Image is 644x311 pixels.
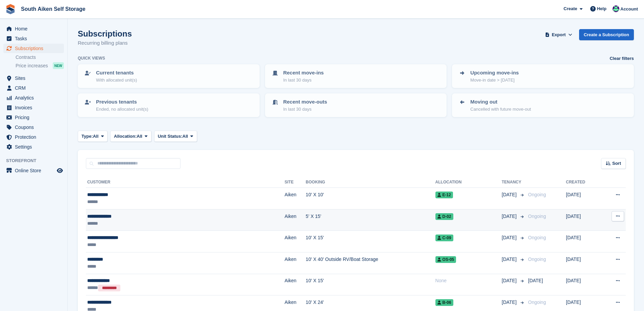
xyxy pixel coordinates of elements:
[78,29,132,38] h1: Subscriptions
[564,5,577,12] span: Create
[3,73,64,83] a: menu
[3,132,64,142] a: menu
[502,213,518,220] span: [DATE]
[566,177,600,188] th: Created
[435,235,453,241] span: C-09
[502,277,518,284] span: [DATE]
[110,131,151,142] button: Allocation: All
[137,133,142,140] span: All
[16,54,64,61] a: Contracts
[566,274,600,295] td: [DATE]
[470,77,519,84] p: Move-in date > [DATE]
[435,299,453,306] span: B-06
[183,133,188,140] span: All
[435,213,453,220] span: D-02
[566,252,600,274] td: [DATE]
[53,62,64,69] div: NEW
[266,94,446,116] a: Recent move-outs In last 30 days
[3,142,64,152] a: menu
[306,177,435,188] th: Booking
[3,34,64,43] a: menu
[306,231,435,252] td: 10' X 15'
[154,131,197,142] button: Unit Status: All
[470,98,531,106] p: Moving out
[579,29,634,40] a: Create a Subscription
[435,256,456,263] span: OS-05
[552,31,566,38] span: Export
[453,94,633,116] a: Moving out Cancelled with future move-out
[285,274,306,295] td: Aiken
[15,113,55,122] span: Pricing
[18,3,88,15] a: South Aiken Self Storage
[3,44,64,53] a: menu
[5,4,16,14] img: stora-icon-8386f47178a22dfd0bd8f6a31ec36ba5ce8667c1dd55bd0f319d3a0aa187defe.svg
[544,29,574,40] button: Export
[306,209,435,231] td: 5' X 15'
[96,69,137,77] p: Current tenants
[528,257,546,262] span: Ongoing
[93,133,99,140] span: All
[306,252,435,274] td: 10' X 40' Outside RV/Boat Storage
[435,277,502,284] div: None
[16,62,64,69] a: Price increases NEW
[15,24,55,34] span: Home
[6,157,67,164] span: Storefront
[283,106,327,113] p: In last 30 days
[78,131,108,142] button: Type: All
[528,299,546,305] span: Ongoing
[306,188,435,209] td: 10' X 10'
[528,214,546,219] span: Ongoing
[597,5,606,12] span: Help
[283,98,327,106] p: Recent move-outs
[3,103,64,112] a: menu
[15,142,55,152] span: Settings
[502,191,518,198] span: [DATE]
[528,192,546,197] span: Ongoing
[16,63,48,69] span: Price increases
[285,209,306,231] td: Aiken
[283,77,324,84] p: In last 30 days
[86,177,285,188] th: Customer
[15,93,55,103] span: Analytics
[566,231,600,252] td: [DATE]
[78,39,132,47] p: Recurring billing plans
[3,123,64,132] a: menu
[56,166,64,175] a: Preview store
[528,278,543,283] span: [DATE]
[453,65,633,87] a: Upcoming move-ins Move-in date > [DATE]
[285,252,306,274] td: Aiken
[435,192,453,198] span: E-12
[96,77,137,84] p: With allocated unit(s)
[566,188,600,209] td: [DATE]
[566,209,600,231] td: [DATE]
[502,177,525,188] th: Tenancy
[3,93,64,103] a: menu
[620,6,638,13] span: Account
[266,65,446,87] a: Recent move-ins In last 30 days
[306,274,435,295] td: 10' X 15'
[78,65,259,87] a: Current tenants With allocated unit(s)
[612,160,621,167] span: Sort
[3,24,64,34] a: menu
[15,123,55,132] span: Coupons
[15,132,55,142] span: Protection
[158,133,183,140] span: Unit Status:
[15,83,55,93] span: CRM
[502,234,518,241] span: [DATE]
[285,231,306,252] td: Aiken
[15,73,55,83] span: Sites
[15,103,55,112] span: Invoices
[502,299,518,306] span: [DATE]
[470,106,531,113] p: Cancelled with future move-out
[15,34,55,43] span: Tasks
[3,166,64,175] a: menu
[114,133,137,140] span: Allocation:
[96,98,148,106] p: Previous tenants
[283,69,324,77] p: Recent move-ins
[502,256,518,263] span: [DATE]
[435,177,502,188] th: Allocation
[96,106,148,113] p: Ended, no allocated unit(s)
[78,55,105,61] h6: Quick views
[3,113,64,122] a: menu
[3,83,64,93] a: menu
